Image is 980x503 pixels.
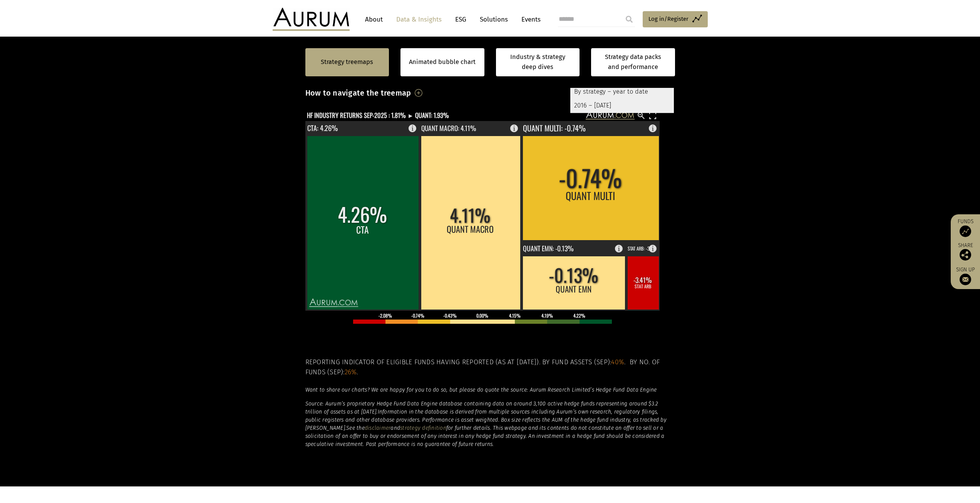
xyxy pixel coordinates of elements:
em: Information in the database is derived from multiple sources including Aurum’s own research, regu... [305,409,667,431]
a: Strategy treemaps [321,57,373,67]
em: Source: Aurum’s proprietary Hedge Fund Data Engine database containing data on around 3,100 activ... [305,400,658,415]
div: Share [955,243,976,261]
span: 40% [611,358,624,366]
a: disclaimer [365,425,391,431]
div: By strategy – year to date [570,85,674,99]
h3: How to navigate the treemap [305,86,411,99]
em: for further details. This webpage and its contents do not constitute an offer to sell or a solici... [305,425,665,447]
a: Strategy data packs and performance [591,48,675,76]
a: Sign up [955,266,976,285]
img: Share this post [960,249,971,261]
a: Data & Insights [392,12,446,27]
a: Events [518,12,541,27]
a: Industry & strategy deep dives [496,48,580,76]
span: 26% [345,368,357,376]
em: and [390,425,400,431]
h5: Reporting indicator of eligible funds having reported (as at [DATE]). By fund assets (Sep): . By ... [305,357,675,378]
a: Animated bubble chart [409,57,476,67]
a: Solutions [476,12,512,27]
div: 2016 – [DATE] [570,99,674,113]
img: Access Funds [960,225,971,237]
em: See the [346,425,365,431]
img: Aurum [273,8,350,31]
em: Want to share our charts? We are happy for you to do so, but please do quote the source: Aurum Re... [305,387,657,393]
a: Log in/Register [643,11,708,27]
a: ESG [451,12,470,27]
input: Submit [622,12,637,27]
a: strategy definition [400,425,446,431]
span: Log in/Register [648,14,689,24]
img: Sign up to our newsletter [960,274,971,285]
a: About [361,12,387,27]
a: Funds [955,218,976,237]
